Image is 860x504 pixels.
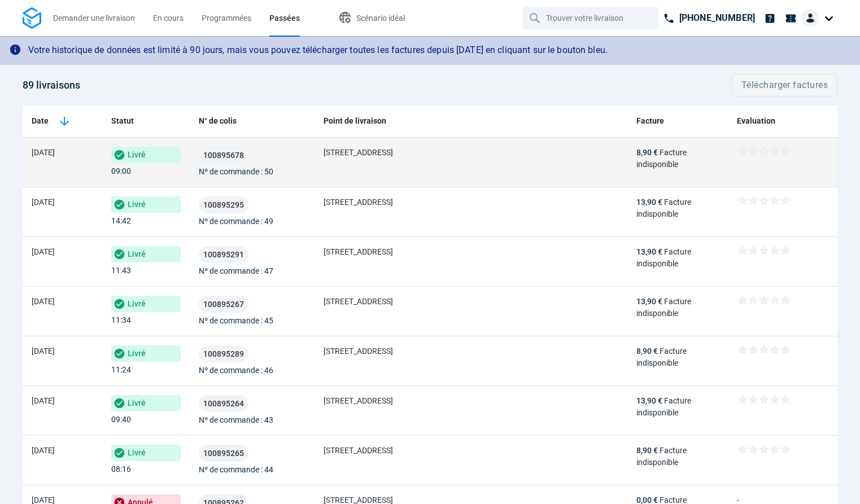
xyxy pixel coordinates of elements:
[199,296,248,313] button: 100895267
[546,7,638,29] input: Trouver votre livraison
[199,266,273,275] span: Nº de commande : 47
[199,465,273,474] span: Nº de commande : 44
[23,79,80,91] span: 89 livraisons
[636,347,687,367] span: Facture indisponible
[324,115,386,127] span: Point de livraison
[636,446,658,455] span: 8,90 €
[32,396,55,405] span: [DATE]
[199,167,273,176] span: Nº de commande : 50
[199,246,248,263] button: 100895291
[111,345,181,362] span: Livré
[111,166,131,176] span: 09:00
[199,415,273,424] span: Nº de commande : 43
[199,345,248,362] button: 100895289
[23,106,102,138] th: Toggle SortBy
[203,350,244,358] span: 100895289
[636,115,664,127] span: Facture
[636,396,662,405] span: 13,90 €
[32,198,55,207] span: [DATE]
[199,115,237,127] span: N° de colis
[636,148,658,157] span: 8,90 €
[636,396,691,417] span: Facture indisponible
[203,449,244,457] span: 100895265
[636,198,662,207] span: 13,90 €
[636,297,691,318] span: Facture indisponible
[199,217,273,226] span: Nº de commande : 49
[324,347,393,356] span: [STREET_ADDRESS]
[636,247,662,256] span: 13,90 €
[53,14,135,23] span: Demander une livraison
[111,415,131,424] span: 09:40
[203,201,244,209] span: 100895295
[111,464,131,474] span: 08:16
[199,366,273,375] span: Nº de commande : 46
[324,396,393,405] span: [STREET_ADDRESS]
[324,297,393,306] span: [STREET_ADDRESS]
[324,446,393,455] span: [STREET_ADDRESS]
[202,14,251,23] span: Programmées
[111,196,181,213] span: Livré
[199,147,248,164] button: 100895678
[203,300,244,308] span: 100895267
[111,147,181,163] span: Livré
[111,246,181,262] span: Livré
[324,247,393,256] span: [STREET_ADDRESS]
[679,11,755,25] p: [PHONE_NUMBER]
[636,148,687,169] span: Facture indisponible
[32,148,55,157] span: [DATE]
[203,251,244,258] span: 100895291
[111,395,181,411] span: Livré
[111,365,131,374] span: 11:24
[203,151,244,159] span: 100895678
[356,14,405,23] span: Scénario idéal
[636,347,658,356] span: 8,90 €
[32,347,55,356] span: [DATE]
[111,266,131,275] span: 11:43
[636,198,691,218] span: Facture indisponible
[32,115,49,127] span: Date
[28,40,608,62] div: Votre historique de données est limité à 90 jours, mais vous pouvez télécharger toutes les factur...
[32,247,55,256] span: [DATE]
[199,316,273,325] span: Nº de commande : 45
[324,198,393,207] span: [STREET_ADDRESS]
[111,445,181,461] span: Livré
[199,196,248,213] button: 100895295
[153,14,184,23] span: En cours
[199,395,248,412] button: 100895264
[203,400,244,407] span: 100895264
[324,148,393,157] span: [STREET_ADDRESS]
[636,446,687,467] span: Facture indisponible
[269,14,300,23] span: Passées
[23,7,41,29] img: Logo
[199,445,248,462] button: 100895265
[658,7,759,29] a: [PHONE_NUMBER]
[801,9,819,27] img: Client
[111,115,134,127] span: Statut
[32,446,55,455] span: [DATE]
[58,115,71,128] img: sorting
[32,297,55,306] span: [DATE]
[111,315,131,325] span: 11:34
[636,247,691,268] span: Facture indisponible
[636,297,662,306] span: 13,90 €
[111,216,131,225] span: 14:42
[737,115,775,127] span: Evaluation
[111,296,181,312] span: Livré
